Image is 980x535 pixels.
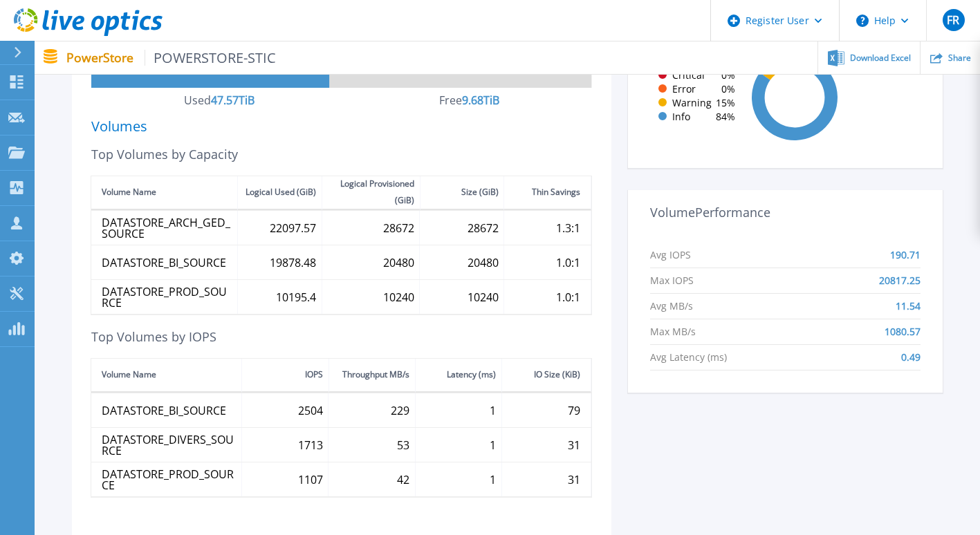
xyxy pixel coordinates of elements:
[462,95,499,106] div: 9.68 TiB
[896,301,921,312] p: 11.54
[298,404,323,415] div: 2504
[91,121,591,132] div: Volumes
[650,198,921,226] h3: Volume Performance
[102,366,156,383] div: Volume Name
[298,439,323,450] div: 1713
[716,97,735,109] span: 15 %
[890,250,921,261] p: 190.71
[91,331,591,342] div: Top Volumes by IOPS
[211,95,255,106] div: 47.57 TiB
[447,366,496,383] div: Latency (ms)
[383,291,414,302] div: 10240
[653,97,712,109] div: Warning
[490,404,496,415] div: 1
[556,222,580,233] div: 1.3:1
[397,439,409,450] div: 53
[534,366,580,383] div: IO Size (KiB)
[947,15,959,26] span: FR
[102,256,226,267] div: DATASTORE_BI_SOURCE
[276,291,316,302] div: 10195.4
[556,291,580,302] div: 1.0:1
[383,222,414,233] div: 28672
[461,184,499,200] div: Size (GiB)
[650,250,691,261] p: Avg IOPS
[653,111,690,122] div: Info
[145,50,277,66] span: POWERSTORE-STIC
[885,326,921,337] p: 1080.57
[650,326,696,337] p: Max MB/s
[948,54,971,62] span: Share
[91,149,591,160] div: Top Volumes by Capacity
[468,222,499,233] div: 28672
[383,256,414,267] div: 20480
[102,468,237,490] div: DATASTORE_PROD_SOURCE
[721,84,735,95] span: 0 %
[66,50,277,66] p: PowerStore
[650,275,694,286] p: Max IOPS
[568,473,580,485] div: 31
[721,70,735,81] span: 0 %
[327,176,414,209] div: Logical Provisioned (GiB)
[568,404,580,415] div: 79
[532,184,580,200] div: Thin Savings
[298,473,323,485] div: 1107
[439,95,462,106] div: Free
[305,366,323,383] div: IOPS
[270,222,316,233] div: 22097.57
[342,366,409,383] div: Throughput MB/s
[879,275,921,286] p: 20817.25
[653,84,696,95] div: Error
[246,184,316,200] div: Logical Used (GiB)
[490,473,496,485] div: 1
[270,256,316,267] div: 19878.48
[391,404,409,415] div: 229
[468,256,499,267] div: 20480
[650,352,727,363] p: Avg Latency (ms)
[102,433,237,456] div: DATASTORE_DIVERS_SOURCE
[568,439,580,450] div: 31
[184,95,211,106] div: Used
[102,216,232,238] div: DATASTORE_ARCH_GED_SOURCE
[850,54,911,62] span: Download Excel
[653,70,705,81] div: Critical
[716,111,735,122] span: 84 %
[102,285,232,308] div: DATASTORE_PROD_SOURCE
[901,352,921,363] p: 0.49
[490,439,496,450] div: 1
[650,301,693,312] p: Avg MB/s
[102,404,226,415] div: DATASTORE_BI_SOURCE
[556,256,580,267] div: 1.0:1
[102,184,156,200] div: Volume Name
[397,473,409,485] div: 42
[468,291,499,302] div: 10240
